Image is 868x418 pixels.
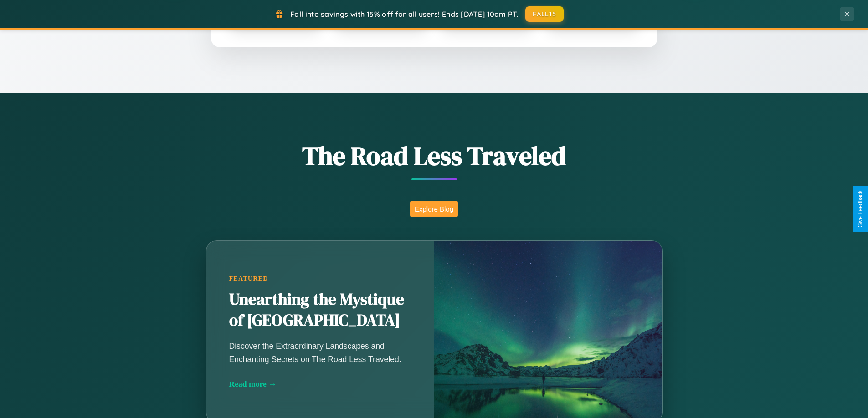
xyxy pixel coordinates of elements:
p: Discover the Extraordinary Landscapes and Enchanting Secrets on The Road Less Traveled. [229,340,411,365]
div: Featured [229,275,411,282]
span: Fall into savings with 15% off for all users! Ends [DATE] 10am PT. [290,10,519,19]
div: Read more → [229,379,411,389]
button: FALL15 [525,6,564,22]
h1: The Road Less Traveled [161,138,708,173]
div: Give Feedback [857,191,863,227]
button: Explore Blog [410,201,458,217]
h2: Unearthing the Mystique of [GEOGRAPHIC_DATA] [229,289,411,331]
